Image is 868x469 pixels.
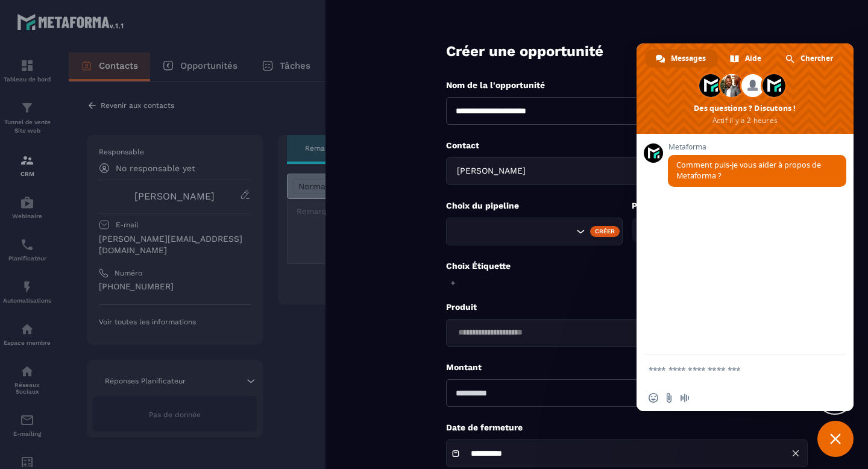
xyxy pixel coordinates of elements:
span: [PERSON_NAME] [454,165,528,178]
p: Date de fermeture [446,422,808,433]
p: Montant [446,362,808,373]
div: Aide [719,49,773,68]
p: Créer une opportunité [446,42,603,61]
textarea: Entrez votre message... [649,365,815,376]
div: Chercher [775,49,845,68]
p: Produit [446,301,808,313]
span: Envoyer un fichier [664,393,674,403]
p: Contact [446,140,808,151]
span: Messages [671,49,706,68]
div: Fermer le chat [817,421,854,457]
p: Nom de la l'opportunité [446,80,808,91]
input: Search for option [454,326,788,339]
div: Search for option [446,218,623,245]
span: Insérer un emoji [649,393,658,403]
span: Chercher [800,49,833,68]
input: Search for option [454,225,573,238]
div: Messages [645,49,718,68]
input: Search for option [528,165,788,178]
span: Comment puis-je vous aider à propos de Metaforma ? [676,160,821,181]
p: Choix Étiquette [446,260,808,272]
div: Créer [590,226,620,237]
p: Choix du pipeline [446,200,623,212]
p: Phase du pipeline [632,200,808,212]
span: Metaforma [668,143,846,151]
span: Aide [745,49,761,68]
div: Search for option [446,157,808,185]
span: Message audio [680,393,690,403]
div: Search for option [446,319,808,347]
